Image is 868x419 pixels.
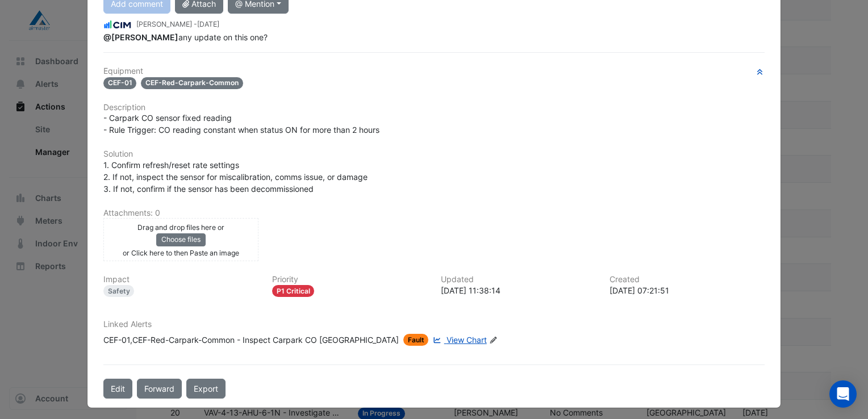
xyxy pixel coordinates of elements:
[610,284,765,296] div: [DATE] 07:21:51
[446,335,487,345] span: View Chart
[103,66,765,76] h6: Equipment
[103,113,379,135] span: - Carpark CO sensor fixed reading - Rule Trigger: CO reading constant when status ON for more tha...
[103,32,178,42] span: dlamaro@airmaster.com.au [Airmaster Australia]
[489,336,498,345] fa-icon: Edit Linked Alerts
[123,249,239,257] small: or Click here to then Paste an image
[272,275,427,284] h6: Priority
[103,77,137,89] span: CEF-01
[137,223,224,232] small: Drag and drop files here or
[103,285,135,297] div: Safety
[136,19,219,30] small: [PERSON_NAME] -
[103,379,132,399] button: Edit
[103,208,765,218] h6: Attachments: 0
[103,19,132,31] img: CIM
[103,103,765,112] h6: Description
[197,20,219,28] span: 2025-01-07 11:38:14
[403,334,429,346] span: Fault
[272,285,315,297] div: P1 Critical
[141,77,243,89] span: CEF-Red-Carpark-Common
[103,334,399,346] div: CEF-01,CEF-Red-Carpark-Common - Inspect Carpark CO [GEOGRAPHIC_DATA]
[103,149,765,159] h6: Solution
[103,275,258,284] h6: Impact
[103,32,268,42] span: any update on this one?
[137,379,182,399] button: Forward
[441,275,596,284] h6: Updated
[431,334,486,346] a: View Chart
[186,379,226,399] a: Export
[610,275,765,284] h6: Created
[441,284,596,296] div: [DATE] 11:38:14
[829,380,857,408] div: Open Intercom Messenger
[156,233,206,246] button: Choose files
[103,160,368,194] span: 1. Confirm refresh/reset rate settings 2. If not, inspect the sensor for miscalibration, comms is...
[103,320,765,329] h6: Linked Alerts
